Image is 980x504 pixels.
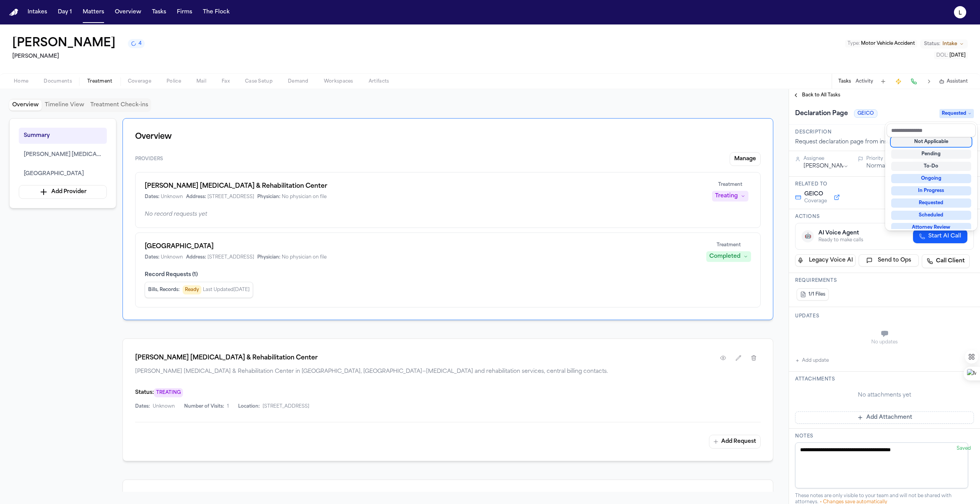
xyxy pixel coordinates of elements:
div: Pending [891,150,971,159]
div: Scheduled [891,211,971,220]
div: Requested [891,198,971,208]
span: Requested [939,109,974,118]
div: Not Applicable [891,137,971,146]
div: Attorney Review [891,223,971,232]
div: To-Do [891,162,971,171]
div: Ongoing [891,174,971,183]
div: In Progress [891,186,971,195]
